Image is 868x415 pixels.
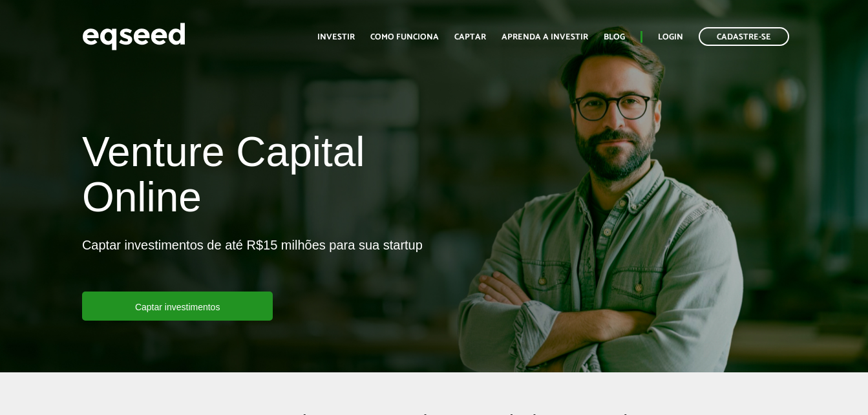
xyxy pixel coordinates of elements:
h1: Venture Capital Online [82,129,425,227]
a: Captar investimentos [82,292,273,321]
a: Aprenda a investir [502,33,588,41]
a: Cadastre-se [699,27,789,46]
a: Como funciona [370,33,439,41]
p: Captar investimentos de até R$15 milhões para sua startup [82,237,423,292]
a: Captar [454,33,486,41]
a: Investir [317,33,355,41]
img: EqSeed [82,19,185,54]
a: Blog [604,33,625,41]
a: Login [658,33,683,41]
